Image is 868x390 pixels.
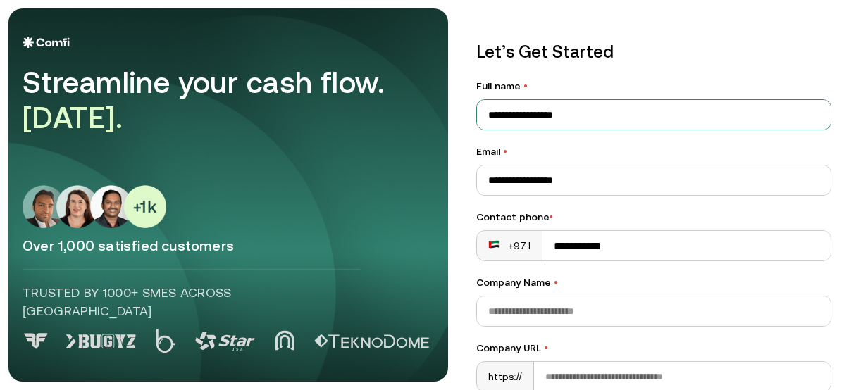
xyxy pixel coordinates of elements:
[23,333,49,349] img: Logo 0
[66,334,136,348] img: Logo 1
[476,79,831,94] label: Full name
[23,65,417,136] div: Streamline your cash flow.
[503,146,507,157] span: •
[550,211,553,222] span: •
[476,210,831,225] div: Contact phone
[476,39,831,65] p: Let’s Get Started
[488,239,531,253] div: +971
[476,144,831,159] label: Email
[476,341,831,356] label: Company URL
[476,275,831,290] label: Company Name
[544,342,548,353] span: •
[23,101,123,134] span: [DATE].
[23,37,70,48] img: Logo
[23,237,434,255] p: Over 1,000 satisfied customers
[195,332,255,351] img: Logo 3
[23,284,360,320] p: Trusted by 1000+ SMEs across [GEOGRAPHIC_DATA]
[275,330,294,351] img: Logo 4
[314,334,429,348] img: Logo 5
[523,80,528,92] span: •
[554,277,558,288] span: •
[156,329,175,353] img: Logo 2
